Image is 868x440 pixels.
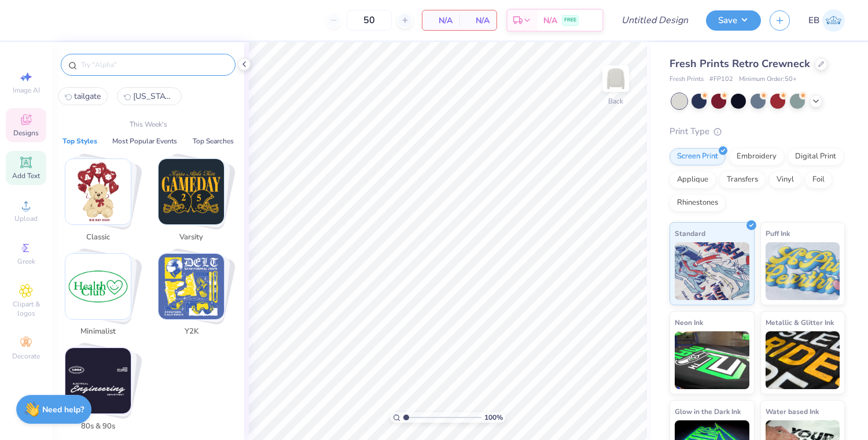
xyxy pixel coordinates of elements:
[58,87,108,105] button: tailgate0
[766,405,819,417] span: Water based Ink
[608,96,623,106] div: Back
[564,16,576,24] span: FREE
[670,194,726,212] div: Rhinestones
[159,254,224,319] img: Y2K
[808,14,819,27] span: EB
[805,171,832,188] div: Foil
[766,331,840,389] img: Metallic & Glitter Ink
[133,91,175,102] span: [US_STATE]
[13,128,39,138] span: Designs
[543,14,557,27] span: N/A
[14,214,38,223] span: Upload
[79,232,117,243] span: Classic
[739,75,797,84] span: Minimum Order: 50 +
[109,135,181,147] button: Most Popular Events
[172,232,210,243] span: Varsity
[706,10,761,31] button: Save
[670,125,845,138] div: Print Type
[766,242,840,300] img: Puff Ink
[466,14,490,27] span: N/A
[670,171,716,188] div: Applique
[80,59,228,71] input: Try "Alpha"
[719,171,766,188] div: Transfers
[58,253,145,342] button: Stack Card Button Minimalist
[766,316,834,328] span: Metallic & Glitter Ink
[429,14,453,27] span: N/A
[675,405,741,417] span: Glow in the Dark Ink
[172,326,210,338] span: Y2K
[42,404,84,415] strong: Need help?
[822,9,845,32] img: Emily Breit
[151,158,238,247] button: Stack Card Button Varsity
[769,171,801,188] div: Vinyl
[788,148,844,165] div: Digital Print
[151,253,238,342] button: Stack Card Button Y2K
[729,148,784,165] div: Embroidery
[675,242,749,300] img: Standard
[58,158,145,247] button: Stack Card Button Classic
[670,57,810,71] span: Fresh Prints Retro Crewneck
[709,75,733,84] span: # FP102
[675,227,705,239] span: Standard
[347,10,392,31] input: – –
[12,352,40,361] span: Decorate
[159,159,224,224] img: Varsity
[79,326,117,338] span: Minimalist
[604,67,627,90] img: Back
[675,316,703,328] span: Neon Ink
[675,331,749,389] img: Neon Ink
[65,254,131,319] img: Minimalist
[189,135,237,147] button: Top Searches
[74,91,101,102] span: tailgate
[670,148,726,165] div: Screen Print
[6,300,46,318] span: Clipart & logos
[130,119,167,130] p: This Week's
[670,75,704,84] span: Fresh Prints
[612,9,697,32] input: Untitled Design
[12,171,40,180] span: Add Text
[13,86,40,95] span: Image AI
[484,412,503,423] span: 100 %
[65,348,131,413] img: 80s & 90s
[808,9,845,32] a: EB
[79,421,117,432] span: 80s & 90s
[17,257,35,266] span: Greek
[59,135,101,147] button: Top Styles
[766,227,790,239] span: Puff Ink
[65,159,131,224] img: Classic
[58,347,145,437] button: Stack Card Button 80s & 90s
[117,87,182,105] button: south carolina1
